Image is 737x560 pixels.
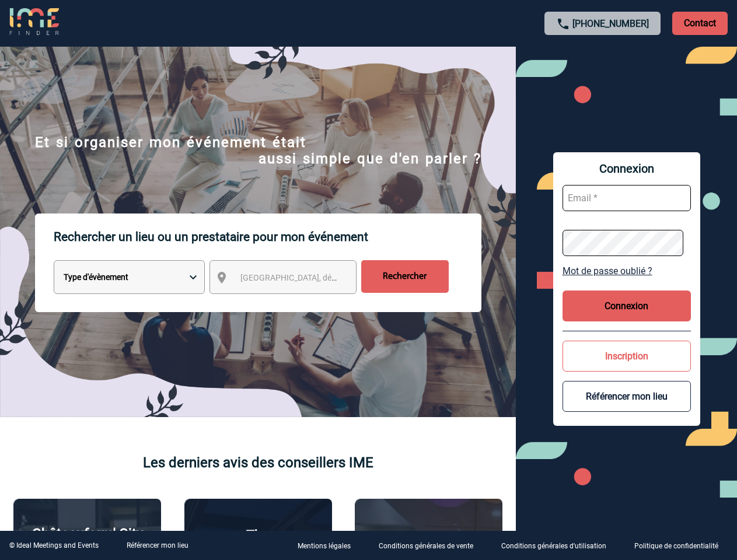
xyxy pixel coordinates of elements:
p: Contact [672,12,728,35]
input: Email * [563,185,691,211]
div: © Ideal Meetings and Events [9,541,99,549]
a: Mentions légales [288,540,369,551]
p: Mentions légales [298,542,351,551]
a: [PHONE_NUMBER] [572,18,649,29]
img: call-24-px.png [556,17,570,31]
a: Référencer mon lieu [127,541,188,549]
a: Mot de passe oublié ? [563,265,691,276]
button: Inscription [563,341,691,372]
span: Connexion [563,162,691,176]
p: Rechercher un lieu ou un prestataire pour mon événement [54,213,481,260]
a: Conditions générales de vente [369,540,492,551]
span: [GEOGRAPHIC_DATA], département, région... [240,273,403,282]
p: Conditions générales d'utilisation [501,542,606,551]
p: Politique de confidentialité [634,542,718,551]
button: Connexion [563,290,691,321]
p: Agence 2ISD [389,528,469,545]
p: Châteauform' City [GEOGRAPHIC_DATA] [20,526,155,558]
button: Référencer mon lieu [563,381,691,412]
a: Conditions générales d'utilisation [492,540,625,551]
input: Rechercher [361,260,449,293]
a: Politique de confidentialité [625,540,737,551]
p: Conditions générales de vente [379,542,473,551]
p: The [GEOGRAPHIC_DATA] [191,527,326,560]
